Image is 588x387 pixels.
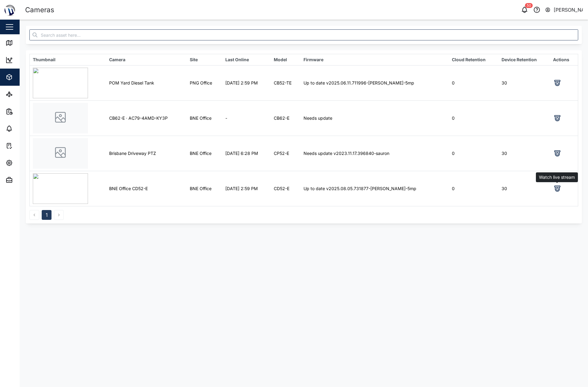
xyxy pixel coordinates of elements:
td: 0 [449,100,498,136]
td: [DATE] 6:28 PM [222,136,271,171]
th: Cloud Retention [449,54,498,66]
input: Search asset here... [29,29,578,40]
div: 50 [525,3,533,8]
td: PNG Office [187,65,222,100]
th: Last Online [222,54,271,66]
img: Main Logo [3,3,17,17]
div: Assets [16,74,35,81]
th: Thumbnail [30,54,106,66]
td: Needs update v2023.11.17.396840-sauron [300,136,449,171]
div: Reports [16,108,37,115]
td: 0 [449,171,498,206]
td: 30 [498,65,550,100]
div: Dashboard [16,57,44,63]
td: Needs update [300,100,449,136]
img: a496c927-10f6-44cd-94ee-946f4ca44a36 [33,68,88,98]
div: Sites [16,91,31,98]
div: Alarms [16,125,35,132]
div: Map [16,39,30,46]
td: Up to date v2025.08.05.731877-[PERSON_NAME]-5mp [300,171,449,206]
div: Tasks [16,142,33,149]
td: 30 [498,171,550,206]
button: [PERSON_NAME] [545,6,583,14]
td: CB62-E [271,100,300,136]
td: BNE Office CD52-E [106,171,187,206]
td: 30 [498,136,550,171]
th: Camera [106,54,187,66]
td: CB62-E · AC79-4AMD-KY3P [106,100,187,136]
td: 0 [449,65,498,100]
td: Up to date v2025.06.11.711996-[PERSON_NAME]-5mp [300,65,449,100]
div: Settings [16,160,38,166]
th: Firmware [300,54,449,66]
div: Cameras [25,5,54,15]
td: BNE Office [187,171,222,206]
td: Brisbane Driveway PTZ [106,136,187,171]
td: BNE Office [187,136,222,171]
div: [PERSON_NAME] [554,6,583,14]
button: 1 [42,210,52,220]
td: BNE Office [187,100,222,136]
img: 0002a308-403b-4664-bd77-a9ee36fa7ecc [33,173,88,204]
th: Model [271,54,300,66]
td: CD52-E [271,171,300,206]
th: Device Retention [498,54,550,66]
td: [DATE] 2:59 PM [222,65,271,100]
th: Actions [550,54,578,66]
th: Site [187,54,222,66]
td: [DATE] 2:59 PM [222,171,271,206]
div: Admin [16,177,34,183]
td: 0 [449,136,498,171]
td: CP52-E [271,136,300,171]
td: POM Yard Diesel Tank [106,65,187,100]
td: CB52-TE [271,65,300,100]
td: - [222,100,271,136]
